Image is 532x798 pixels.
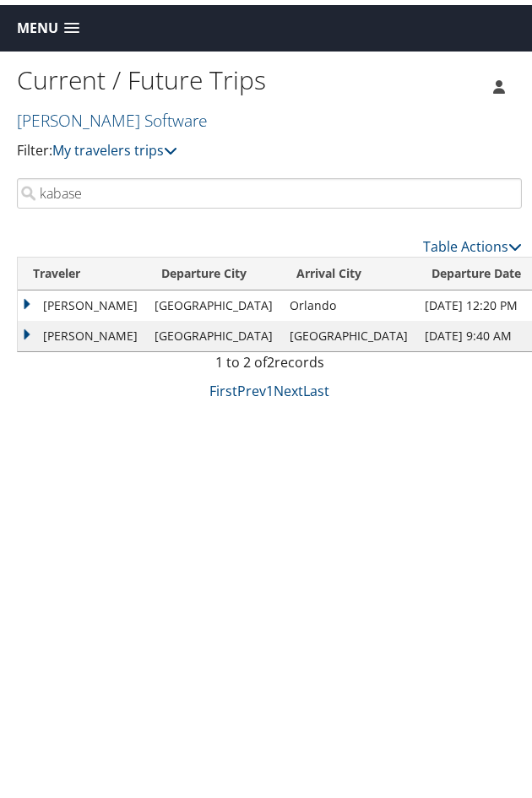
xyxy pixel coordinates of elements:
[18,252,146,285] th: Traveler: activate to sort column ascending
[209,377,237,395] a: First
[18,316,146,346] td: [PERSON_NAME]
[17,347,522,376] div: 1 to 2 of records
[267,348,274,366] span: 2
[17,135,396,157] p: Filter:
[17,173,522,204] input: Search Traveler or Arrival City
[423,232,522,251] a: Table Actions
[303,377,329,395] a: Last
[18,285,146,316] td: [PERSON_NAME]
[146,252,281,285] th: Departure City: activate to sort column ascending
[237,377,266,395] a: Prev
[146,316,281,346] td: [GEOGRAPHIC_DATA]
[8,9,88,37] a: Menu
[281,252,416,285] th: Arrival City: activate to sort column ascending
[17,104,212,127] a: [PERSON_NAME] Software
[17,57,396,93] h1: Current / Future Trips
[52,136,177,155] a: My travelers trips
[274,377,303,395] a: Next
[281,316,416,346] td: [GEOGRAPHIC_DATA]
[146,285,281,316] td: [GEOGRAPHIC_DATA]
[266,377,274,395] a: 1
[281,285,416,316] td: Orlando
[17,15,58,31] span: Menu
